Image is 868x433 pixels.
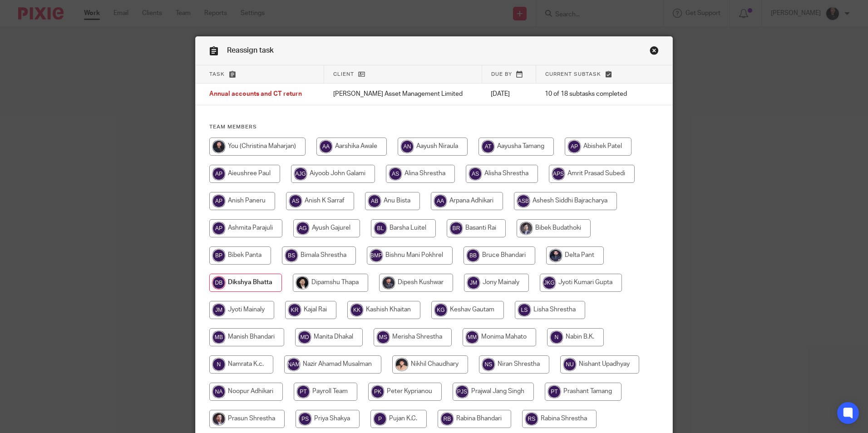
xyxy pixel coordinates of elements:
[209,72,225,77] span: Task
[650,46,659,58] a: Close this dialog window
[536,84,643,105] td: 10 of 18 subtasks completed
[209,123,659,131] h4: Team members
[209,91,302,98] span: Annual accounts and CT return
[491,72,512,77] span: Due by
[491,89,527,98] p: [DATE]
[545,72,601,77] span: Current subtask
[333,89,473,98] p: [PERSON_NAME] Asset Management Limited
[227,47,274,54] span: Reassign task
[333,72,354,77] span: Client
